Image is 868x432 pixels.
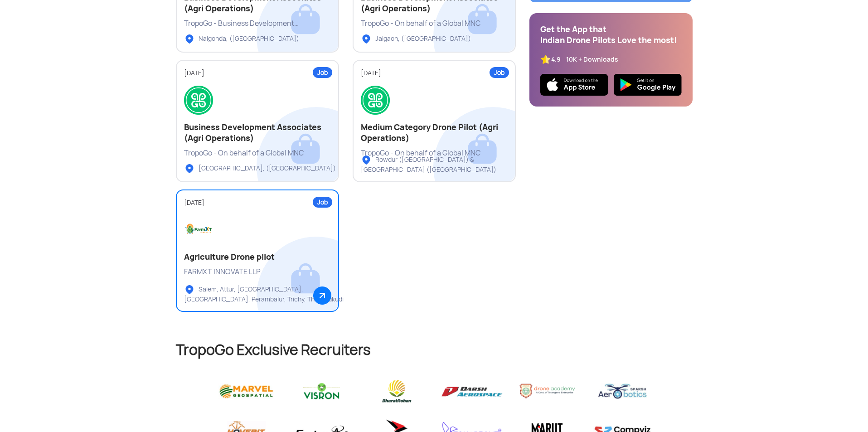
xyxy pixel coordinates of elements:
[361,34,471,44] div: Jalgaon, ([GEOGRAPHIC_DATA])
[436,378,507,404] img: img_recruiter4.png
[176,189,339,312] a: Job[DATE]Agriculture Drone pilotFARMXT INNOVATE LLPSalem, Attur, [GEOGRAPHIC_DATA], [GEOGRAPHIC_D...
[184,86,213,115] img: logo.png
[361,19,508,29] div: TropoGo - On behalf of a Global MNC
[184,69,331,78] div: [DATE]
[184,284,195,295] img: ic_locationlist.svg
[512,378,582,404] img: img_recruiter5.png
[286,378,357,404] img: img_recruiter2.png
[313,197,332,208] div: Job
[184,34,195,44] img: ic_locationlist.svg
[184,19,331,29] div: TropoGo - Business Development Associates (Agri Operations)
[361,69,508,78] div: [DATE]
[540,54,551,65] img: ic_star.svg
[551,55,618,64] div: 4.9 10K + Downloads
[184,148,331,158] div: TropoGo - On behalf of a Global MNC
[184,163,195,174] img: ic_locationlist.svg
[490,67,509,78] div: Job
[353,60,516,182] a: Job[DATE]Medium Category Drone Pilot (Agri Operations)TropoGo - On behalf of a Global MNCRowdur (...
[184,284,346,304] div: Salem, Attur, [GEOGRAPHIC_DATA], [GEOGRAPHIC_DATA], Perambalur, Trichy, Thoothukudi
[361,148,508,158] div: TropoGo - On behalf of a Global MNC
[614,74,682,96] img: img_playstore.png
[184,34,299,44] div: Nalgonda, ([GEOGRAPHIC_DATA])
[361,34,372,44] img: ic_locationlist.svg
[211,378,281,404] img: img_recruiter1.png
[184,267,331,277] div: FARMXT INNOVATE LLP
[361,86,390,115] img: logo.png
[540,74,608,96] img: ios_new.svg
[184,215,213,244] img: logo1.jpg
[313,67,332,78] div: Job
[184,252,331,262] h2: Agriculture Drone pilot
[587,378,658,404] img: img_recruiter6.png
[176,60,339,182] a: Job[DATE]Business Development Associates (Agri Operations)TropoGo - On behalf of a Global MNC[GEO...
[361,155,372,165] img: ic_locationlist.svg
[361,155,523,174] div: Rowdur ([GEOGRAPHIC_DATA]) & [GEOGRAPHIC_DATA] ([GEOGRAPHIC_DATA])
[176,340,693,360] h3: TropoGo Exclusive Recruiters
[184,163,336,174] div: [GEOGRAPHIC_DATA], ([GEOGRAPHIC_DATA])
[361,122,508,144] h2: Medium Category Drone Pilot (Agri Operations)
[540,24,682,35] div: Get the App that
[540,35,682,46] div: Indian Drone Pilots Love the most!
[313,286,331,305] img: ic_arrow_popup.png
[361,378,432,404] img: img_recruiter3.png
[184,122,331,144] h2: Business Development Associates (Agri Operations)
[184,199,331,207] div: [DATE]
